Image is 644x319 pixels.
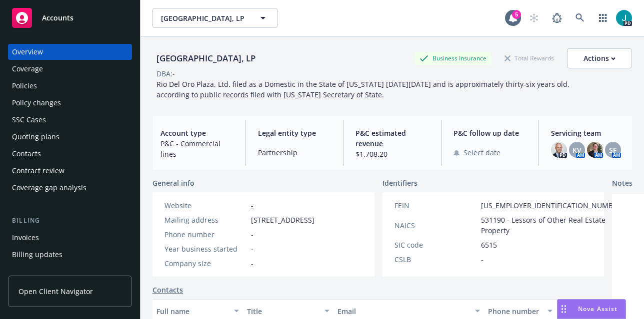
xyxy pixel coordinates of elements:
[394,220,477,231] div: NAICS
[12,230,39,246] div: Invoices
[8,230,132,246] a: Invoices
[12,163,64,179] div: Contract review
[8,78,132,94] a: Policies
[481,254,483,265] span: -
[394,254,477,265] div: CSLB
[12,44,43,60] div: Overview
[251,215,314,225] span: [STREET_ADDRESS]
[551,128,624,138] span: Servicing team
[463,147,500,158] span: Select date
[152,285,183,295] a: Contacts
[8,4,132,32] a: Accounts
[156,306,228,317] div: Full name
[12,180,86,196] div: Coverage gap analysis
[570,8,590,28] a: Search
[557,300,570,319] div: Drag to move
[156,79,571,99] span: Rio Del Oro Plaza, Ltd. filed as a Domestic in the State of [US_STATE] [DATE][DATE] and is approx...
[161,13,247,23] span: [GEOGRAPHIC_DATA], LP
[156,68,175,79] div: DBA: -
[247,306,318,317] div: Title
[355,128,428,149] span: P&C estimated revenue
[258,128,331,138] span: Legal entity type
[547,8,567,28] a: Report a Bug
[251,229,253,240] span: -
[12,78,37,94] div: Policies
[18,286,93,297] span: Open Client Navigator
[8,163,132,179] a: Contract review
[12,112,46,128] div: SSC Cases
[8,146,132,162] a: Contacts
[164,200,247,211] div: Website
[8,61,132,77] a: Coverage
[616,10,632,26] img: photo
[164,258,247,269] div: Company size
[160,128,233,138] span: Account type
[612,178,632,190] span: Notes
[8,112,132,128] a: SSC Cases
[567,48,632,68] button: Actions
[453,128,526,138] span: P&C follow up date
[152,178,194,188] span: General info
[164,244,247,254] div: Year business started
[258,147,331,158] span: Partnership
[8,180,132,196] a: Coverage gap analysis
[551,142,567,158] img: photo
[394,240,477,250] div: SIC code
[251,258,253,269] span: -
[164,229,247,240] div: Phone number
[8,95,132,111] a: Policy changes
[572,145,581,155] span: KV
[152,8,277,28] button: [GEOGRAPHIC_DATA], LP
[481,215,624,236] span: 531190 - Lessors of Other Real Estate Property
[8,44,132,60] a: Overview
[578,305,617,313] span: Nova Assist
[414,52,491,64] div: Business Insurance
[587,142,603,158] img: photo
[12,95,61,111] div: Policy changes
[557,299,626,319] button: Nova Assist
[481,200,624,211] span: [US_EMPLOYER_IDENTIFICATION_NUMBER]
[164,215,247,225] div: Mailing address
[394,200,477,211] div: FEIN
[12,264,67,280] div: Account charges
[481,240,497,250] span: 6515
[8,129,132,145] a: Quoting plans
[251,244,253,254] span: -
[609,145,616,155] span: SF
[251,201,253,210] a: -
[8,247,132,263] a: Billing updates
[8,216,132,226] div: Billing
[12,146,41,162] div: Contacts
[593,8,613,28] a: Switch app
[152,52,259,65] div: [GEOGRAPHIC_DATA], LP
[42,14,73,22] span: Accounts
[583,49,615,68] div: Actions
[512,10,521,19] div: 5
[12,247,62,263] div: Billing updates
[382,178,417,188] span: Identifiers
[524,8,544,28] a: Start snowing
[355,149,428,159] span: $1,708.20
[8,264,132,280] a: Account charges
[12,129,59,145] div: Quoting plans
[499,52,559,64] div: Total Rewards
[160,138,233,159] span: P&C - Commercial lines
[12,61,43,77] div: Coverage
[488,306,541,317] div: Phone number
[337,306,469,317] div: Email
